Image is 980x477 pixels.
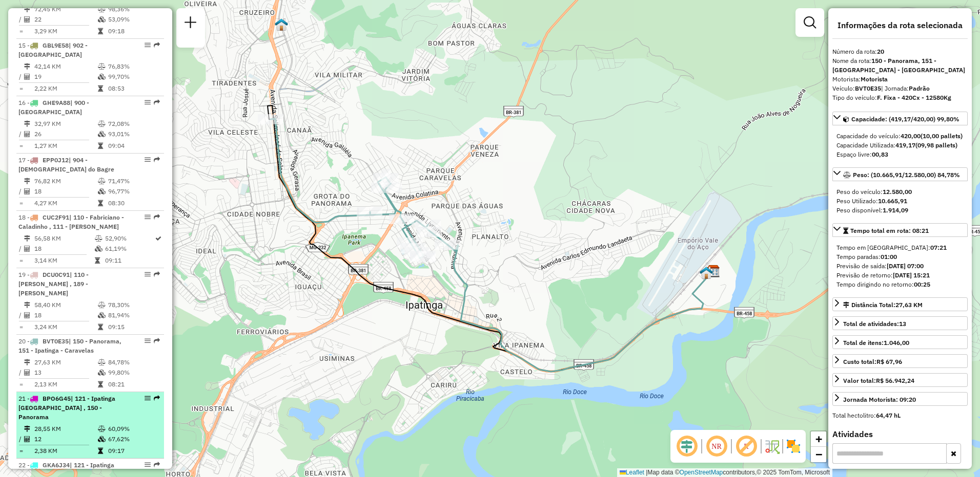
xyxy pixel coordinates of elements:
div: Capacidade Utilizada: [836,141,964,150]
td: = [18,26,24,36]
span: 18 - [18,213,124,230]
i: Tempo total em rota [98,381,103,387]
i: Tempo total em rota [98,200,103,206]
a: Leaflet [620,469,644,476]
strong: Padrão [909,84,930,92]
i: Tempo total em rota [98,28,103,34]
i: % de utilização do peso [98,178,106,184]
a: Capacidade: (419,17/420,00) 99,80% [832,112,968,125]
td: = [18,255,24,266]
i: Total de Atividades [24,16,30,23]
td: 09:18 [108,26,159,36]
td: 52,90% [105,233,154,244]
td: 26 [34,129,97,139]
td: 2,22 KM [34,83,97,94]
i: % de utilização da cubagem [98,436,106,442]
em: Rota exportada [154,395,160,401]
td: = [18,141,24,151]
div: Capacidade: (419,17/420,00) 99,80% [832,127,968,163]
span: 20 - [18,337,121,354]
span: GBL9E58 [43,41,69,49]
span: 27,63 KM [895,301,923,309]
strong: 13 [899,320,906,328]
td: 1,27 KM [34,141,97,151]
em: Rota exportada [154,462,160,468]
span: 17 - [18,156,114,173]
td: 99,70% [108,72,159,82]
i: Tempo total em rota [98,448,103,454]
div: Total hectolitro: [832,411,968,420]
span: | 150 - Panorama, 151 - Ipatinga - Caravelas [18,337,121,354]
td: 99,80% [108,367,159,378]
span: | [646,469,647,476]
i: Total de Atividades [24,370,30,376]
td: 76,82 KM [34,176,97,186]
i: % de utilização da cubagem [98,188,106,194]
span: Exibir rótulo [734,434,759,459]
strong: 00,83 [872,150,888,158]
a: Exibir filtros [800,12,820,33]
td: 18 [34,244,94,254]
td: 42,14 KM [34,61,97,72]
div: Tempo paradas: [836,252,964,262]
i: Tempo total em rota [98,85,103,92]
span: GHE9A88 [43,99,70,106]
div: Peso: (10.665,91/12.580,00) 84,78% [832,183,968,219]
i: % de utilização da cubagem [98,370,106,376]
td: / [18,72,24,82]
i: % de utilização da cubagem [98,312,106,318]
strong: [DATE] 07:00 [887,262,924,270]
div: Veículo: [832,84,968,93]
strong: 07:21 [930,244,947,251]
em: Opções [145,157,151,163]
td: 3,24 KM [34,322,97,332]
span: Peso do veículo: [836,188,912,196]
span: DCU0C91 [43,271,70,278]
div: Jornada Motorista: 09:20 [843,395,916,404]
a: Tempo total em rota: 08:21 [832,223,968,237]
i: Tempo total em rota [98,324,103,330]
i: Total de Atividades [24,74,30,80]
strong: 420,00 [901,132,921,140]
i: Total de Atividades [24,312,30,318]
a: Total de itens:1.046,00 [832,335,968,349]
td: 58,40 KM [34,300,97,310]
i: % de utilização do peso [98,121,106,127]
a: Distância Total:27,63 KM [832,297,968,311]
em: Opções [145,214,151,220]
td: 3,29 KM [34,26,97,36]
span: − [815,448,822,461]
div: Tipo do veículo: [832,93,968,102]
em: Rota exportada [154,271,160,277]
img: CDD Ipatinga [707,265,720,278]
td: 08:30 [108,198,159,208]
td: 93,01% [108,129,159,139]
span: 15 - [18,41,88,58]
i: % de utilização do peso [98,6,106,12]
div: Previsão de saída: [836,262,964,271]
td: 09:11 [105,255,154,266]
img: FAD CDD Ipatinga [700,266,713,279]
td: 13 [34,367,97,378]
i: % de utilização do peso [98,302,106,308]
div: Total de itens: [843,338,909,348]
em: Rota exportada [154,42,160,48]
strong: 1.046,00 [884,339,909,346]
td: 22 [34,14,97,25]
strong: R$ 67,96 [876,358,902,365]
a: Zoom out [811,447,826,462]
em: Rota exportada [154,214,160,220]
strong: (10,00 pallets) [921,132,963,140]
i: % de utilização do peso [98,426,106,432]
td: 28,55 KM [34,424,97,434]
td: 18 [34,310,97,320]
td: 09:17 [108,446,159,456]
i: Distância Total [24,121,30,127]
i: Tempo total em rota [98,143,103,149]
i: % de utilização da cubagem [95,246,103,252]
strong: (09,98 pallets) [915,141,957,149]
span: | 904 - [DEMOGRAPHIC_DATA] do Bagre [18,156,114,173]
td: 08:21 [108,379,159,389]
strong: R$ 56.942,24 [876,377,914,384]
td: 96,77% [108,186,159,197]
